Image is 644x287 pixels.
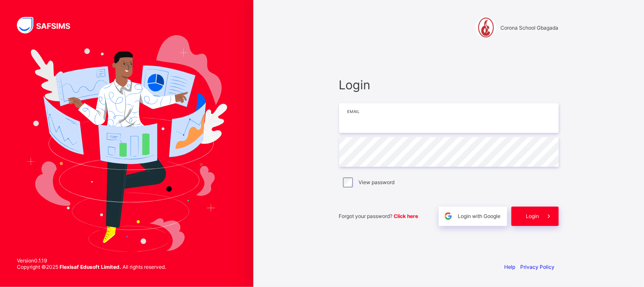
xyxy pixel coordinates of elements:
span: Corona School Gbagada [501,25,559,31]
a: Privacy Policy [521,264,555,270]
span: Login [339,77,559,92]
a: Help [505,264,516,270]
label: View password [359,179,395,185]
img: SAFSIMS Logo [17,17,80,33]
span: Version 0.1.19 [17,257,166,264]
strong: Flexisaf Edusoft Limited. [60,264,121,270]
span: Login with Google [458,213,501,219]
a: Click here [394,213,418,219]
span: Login [526,213,539,219]
img: google.396cfc9801f0270233282035f929180a.svg [443,211,453,221]
img: Hero Image [26,35,227,252]
span: Copyright © 2025 All rights reserved. [17,264,166,270]
span: Forgot your password? [339,213,418,219]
